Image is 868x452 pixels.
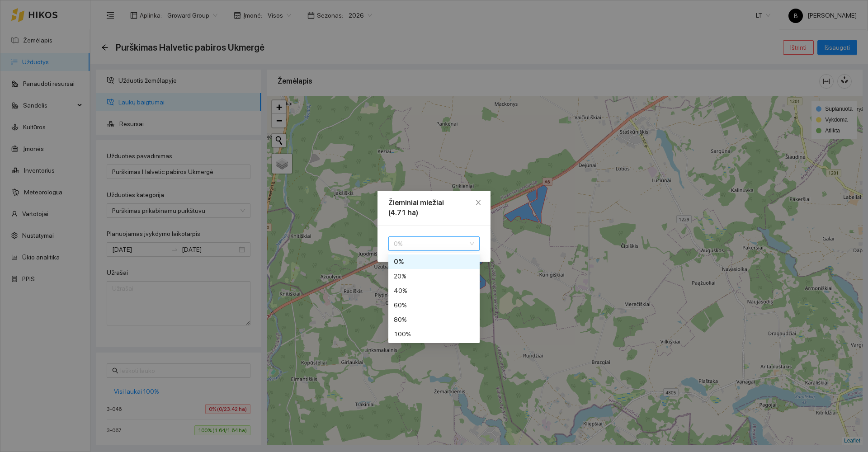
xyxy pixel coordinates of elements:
[394,329,474,339] div: 100 %
[475,199,482,206] span: close
[394,300,474,310] div: 60 %
[388,198,480,208] div: Žieminiai miežiai
[394,286,474,296] div: 40 %
[394,271,474,281] div: 20 %
[466,191,491,215] button: Close
[388,208,480,218] div: (4.71 ha)
[394,257,474,267] div: 0 %
[394,315,474,325] div: 80 %
[394,237,474,250] span: 0 %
